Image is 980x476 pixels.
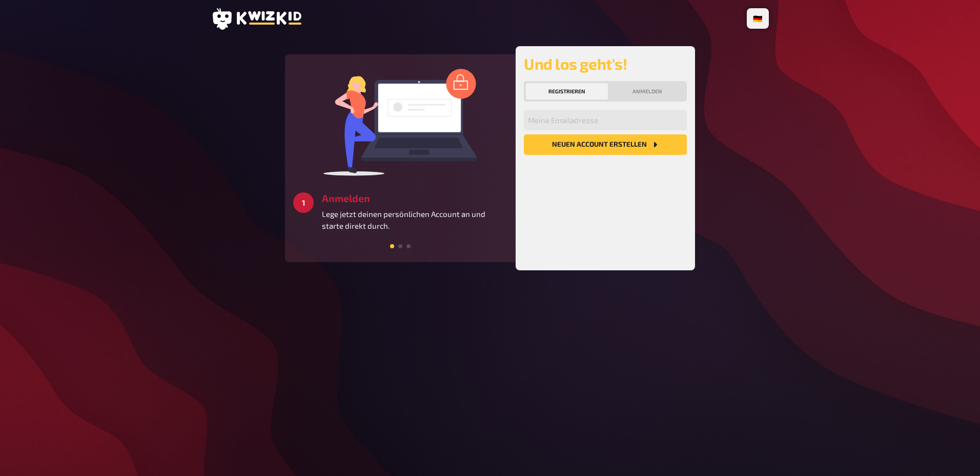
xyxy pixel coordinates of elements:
[524,134,687,155] button: Neuen Account Erstellen
[322,192,507,204] h3: Anmelden
[749,10,767,27] li: 🇩🇪
[293,192,314,213] div: 1
[610,83,685,100] button: Anmelden
[524,54,687,73] h2: Und los geht's!
[322,208,507,231] p: Lege jetzt deinen persönlichen Account an und starte direkt durch.
[524,110,687,130] input: Meine Emailadresse
[323,68,477,176] img: log in
[526,83,608,100] button: Registrieren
